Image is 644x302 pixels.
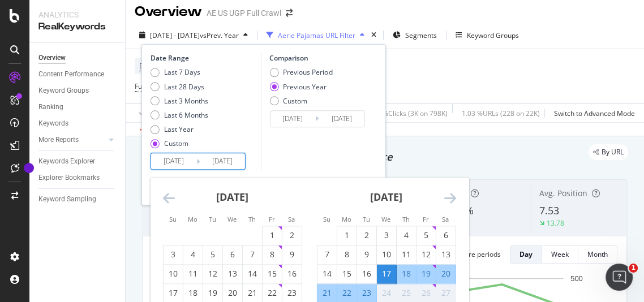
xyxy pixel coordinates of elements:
a: Explorer Bookmarks [38,172,117,184]
a: Keywords [38,118,117,130]
div: 18 [183,288,203,299]
td: Choose Tuesday, August 5, 2025 as your check-out date. It’s available. [203,245,222,265]
td: Selected. Friday, September 19, 2025 [416,265,436,284]
div: 19 [203,288,222,299]
div: Previous Period [269,68,332,77]
div: 7 [243,249,262,261]
span: Full URL [135,81,160,91]
div: 13 [223,269,242,280]
div: Keywords [38,118,68,130]
td: Choose Monday, August 4, 2025 as your check-out date. It’s available. [183,245,203,265]
button: Aerie Pajamas URL Filter [262,26,369,44]
small: We [227,215,237,224]
td: Choose Saturday, August 9, 2025 as your check-out date. It’s available. [282,245,302,265]
span: vs Prev. Year [200,31,239,40]
small: Mo [342,215,351,224]
div: Last 3 Months [164,96,208,106]
input: Start Date [151,154,196,170]
td: Choose Tuesday, September 2, 2025 as your check-out date. It’s available. [357,226,376,245]
a: Keyword Groups [38,85,117,97]
div: 22 [337,288,357,299]
div: Explorer Bookmarks [38,172,100,184]
div: arrow-right-arrow-left [286,9,293,17]
text: 500 [570,274,583,283]
div: 3 [377,230,396,241]
div: Previous Year [283,82,327,92]
button: [DATE] - [DATE]vsPrev. Year [135,26,252,44]
div: Last 6 Months [164,110,208,120]
div: Compare periods [446,249,501,259]
div: Move backward to switch to the previous month. [163,192,175,206]
td: Choose Wednesday, August 6, 2025 as your check-out date. It’s available. [222,245,242,265]
button: Month [578,245,617,264]
td: Choose Wednesday, September 3, 2025 as your check-out date. It’s available. [376,226,396,245]
small: Sa [442,215,449,224]
div: 12 [417,249,436,261]
td: Choose Saturday, August 2, 2025 as your check-out date. It’s available. [282,226,302,245]
div: 22 [263,288,282,299]
div: Last Year [151,124,208,134]
div: Keywords Explorer [38,156,95,167]
td: Choose Saturday, September 6, 2025 as your check-out date. It’s available. [436,226,456,245]
div: 17 [377,269,396,280]
div: Last Year [164,124,194,134]
td: Choose Thursday, September 11, 2025 as your check-out date. It’s available. [396,245,416,265]
div: More Reports [38,134,79,146]
div: Keyword Sampling [38,193,96,205]
iframe: Intercom live chat [606,264,633,291]
div: 17 [164,288,183,299]
div: 1 [337,230,357,241]
input: Start Date [270,111,315,127]
small: Sa [288,215,295,224]
td: Choose Thursday, September 4, 2025 as your check-out date. It’s available. [396,226,416,245]
div: Last 7 Days [151,68,208,77]
small: Fr [423,215,429,224]
div: 21 [317,288,337,299]
small: Su [323,215,330,224]
div: 10 [377,249,396,261]
div: Overview [38,52,66,64]
div: Aerie Pajamas URL Filter [278,31,355,40]
div: 8 [337,249,357,261]
td: Choose Friday, August 15, 2025 as your check-out date. It’s available. [262,265,282,284]
td: Choose Sunday, August 10, 2025 as your check-out date. It’s available. [163,265,183,284]
div: 24 [377,288,396,299]
div: 1.03 % URLs ( 228 on 22K ) [462,109,540,118]
div: Tooltip anchor [24,163,34,173]
div: 11 [183,269,203,280]
div: 11 [397,249,416,261]
div: Switch to Advanced Mode [554,109,635,118]
button: Apply [135,104,168,122]
div: 2 [357,230,376,241]
td: Choose Thursday, August 7, 2025 as your check-out date. It’s available. [242,245,262,265]
td: Choose Sunday, August 3, 2025 as your check-out date. It’s available. [163,245,183,265]
td: Choose Saturday, August 16, 2025 as your check-out date. It’s available. [282,265,302,284]
div: 18 [397,269,416,280]
input: End Date [200,154,245,170]
small: Tu [363,215,370,224]
div: 6 [223,249,242,261]
div: 15 [263,269,282,280]
div: Custom [151,139,208,148]
div: RealKeywords [38,20,116,33]
div: 27 [436,288,456,299]
div: 14 [243,269,262,280]
div: 19 [417,269,436,280]
span: Avg. Position [539,188,587,199]
div: 0.31 % Clicks ( 3K on 798K ) [367,109,448,118]
div: 10 [164,269,183,280]
div: 20 [436,269,456,280]
div: 5 [417,230,436,241]
span: By URL [602,149,624,156]
div: Last 28 Days [151,82,208,92]
td: Selected. Saturday, September 20, 2025 [436,265,456,284]
div: Previous Period [283,68,332,77]
div: Keyword Groups [467,31,519,40]
button: Keyword Groups [451,26,523,44]
div: 21 [243,288,262,299]
a: More Reports [38,134,106,146]
small: Mo [188,215,198,224]
span: 1 [629,264,638,273]
div: 9 [282,249,302,261]
div: Last 3 Months [151,96,208,106]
